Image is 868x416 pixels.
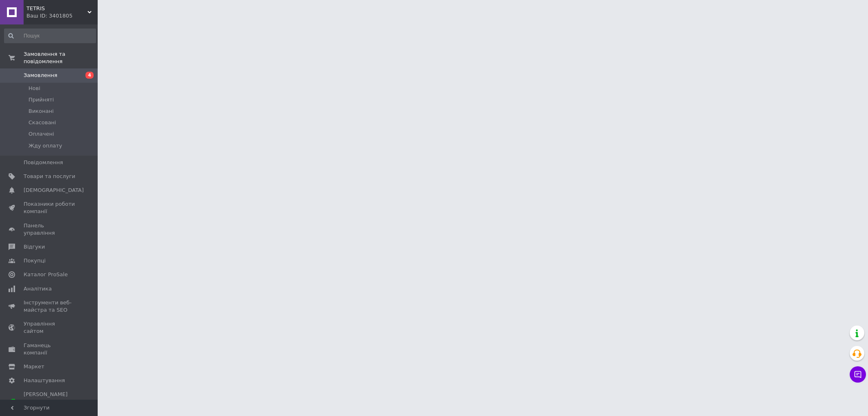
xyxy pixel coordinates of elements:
span: Панель управління [24,222,75,237]
span: Замовлення та повідомлення [24,51,98,65]
span: Товари та послуги [24,173,75,180]
span: Інструменти веб-майстра та SEO [24,299,75,314]
span: Покупці [24,257,46,264]
span: 4 [85,72,94,79]
span: Відгуки [24,243,45,251]
span: Жду оплату [28,142,62,150]
div: Ваш ID: 3401805 [26,12,98,20]
input: Пошук [4,29,96,43]
span: Аналітика [24,285,52,293]
button: Чат з покупцем [850,366,866,383]
span: Налаштування [24,377,65,384]
span: Нові [28,85,40,92]
span: Маркет [24,363,44,370]
span: Замовлення [24,72,57,79]
span: Оплачені [28,130,54,138]
span: Показники роботи компанії [24,200,75,215]
span: Каталог ProSale [24,271,68,278]
span: [PERSON_NAME] та рахунки [24,391,75,413]
span: Прийняті [28,96,54,103]
span: Гаманець компанії [24,342,75,357]
span: TETRIS [26,5,87,12]
span: Скасовані [28,119,56,126]
span: Повідомлення [24,159,63,166]
span: Управління сайтом [24,320,75,335]
span: Виконані [28,108,54,115]
span: [DEMOGRAPHIC_DATA] [24,187,84,194]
